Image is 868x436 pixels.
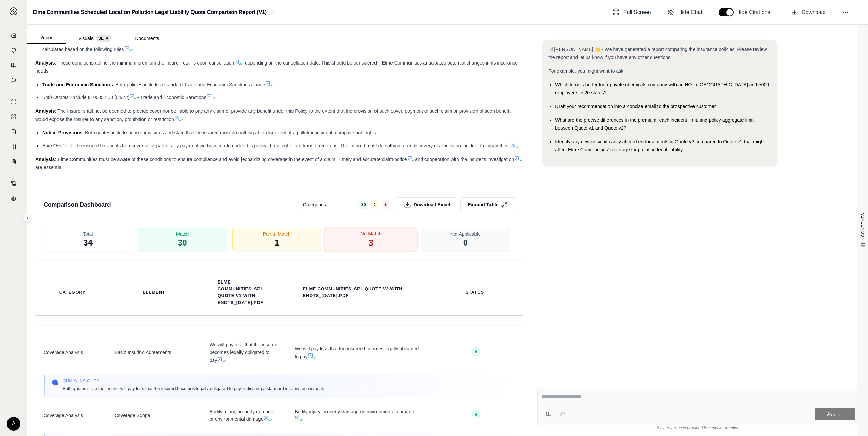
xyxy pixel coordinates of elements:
[827,411,835,417] span: Ask
[548,68,625,74] span: For example, you might want to ask:
[295,345,420,361] span: We will pay loss that the insured becomes legally obligated to pay
[7,5,20,18] button: Expand sidebar
[4,192,23,205] a: Legal Search Engine
[69,95,130,100] span: : Include IL 00052 00 (04/22)
[397,197,457,212] button: Download Excel
[472,410,480,421] button: ●
[35,157,55,162] strong: Analysis
[548,47,767,60] span: Hi [PERSON_NAME] 👋 - We have generated a report comparing the insurance policies. Please review t...
[299,198,394,212] button: Categories3013
[210,275,279,310] th: Elme Communities_SPL Quote v1 with Endts_[DATE].pdf
[474,349,478,354] span: ●
[63,378,324,384] span: Qumis INSIGHTS
[51,285,94,300] th: Category
[788,5,829,19] button: Download
[44,199,111,211] h3: Comparison Dashboard
[23,214,31,222] button: Expand sidebar
[210,341,279,364] span: We will pay loss that the insured becomes legally obligated to pay
[802,8,826,16] span: Download
[415,157,514,162] span: and cooperation with the insurer's investigation
[42,95,69,100] span: Both Quotes
[4,95,23,109] a: Single Policy
[4,140,23,153] a: Custom Report
[42,130,82,135] span: Notice Provisions
[371,201,379,209] span: 1
[263,231,291,237] span: Partial Match
[4,110,23,124] a: Policy Comparisons
[210,408,279,423] span: Bodily injury, property damage or environmental damage
[274,237,279,248] span: 1
[4,155,23,168] a: Coverage Table
[42,82,113,87] span: Trade and Economic Sanctions
[665,5,705,19] button: Hide Chat
[4,177,23,190] a: Contract Analysis
[303,201,326,208] span: Categories
[555,139,765,152] span: Identify any new or significantly altered endorsements in Quote v2 compared to Quote v1 that migh...
[815,408,855,420] button: Ask
[414,201,450,208] span: Download Excel
[361,230,382,237] span: No Match
[295,408,420,423] span: Bodily injury, property damage or environmental damage
[7,417,20,431] div: A
[463,237,468,248] span: 0
[115,412,193,419] span: Coverage Scope
[555,104,716,109] span: Draft your recommendation into a concise email to the prospective customer
[358,201,368,209] span: 30
[4,43,23,57] a: Documents Vault
[52,379,59,386] img: Qumis
[63,385,324,392] span: Both quotes state the insurer will pay loss that the insured becomes legally obligated to pay, in...
[44,412,98,419] span: Coverage Analysis
[10,7,18,16] img: Expand sidebar
[555,82,769,95] span: Which form is better for a private chemicals company with an HQ in [GEOGRAPHIC_DATA] and 5000 emp...
[736,8,774,16] span: Hide Citations
[66,33,123,44] button: Visuals
[69,143,510,148] span: : If the insured has rights to recover all or part of any payment we have made under this policy,...
[35,60,518,74] span: , depending on the cancellation date. This should be considered if Elme Communities anticipates p...
[137,95,206,100] span: - Trade and Economic Sanctions
[468,201,498,208] span: Expand Table
[860,213,866,237] span: CONTENTS
[623,8,651,16] span: Full Screen
[182,116,184,122] span: .
[369,237,373,249] span: 3
[460,197,515,212] button: Expand Table
[555,117,753,131] span: What are the precise differences in the premium, each incident limit, and policy aggregate limit ...
[4,73,23,87] a: Chat
[115,349,193,357] span: Basic Insuring Agreements
[134,285,173,300] th: Element
[472,347,480,358] button: ●
[4,58,23,72] a: Prompt Library
[44,349,98,357] span: Coverage Analysis
[55,157,407,162] span: : Elme Communities must be aware of these conditions to ensure compliance and avoid jeopardizing ...
[42,143,69,148] span: Both Quotes
[295,281,420,303] th: Elme Communities_SPL Quote v2 with Endts_[DATE].pdf
[82,130,378,135] span: : Both quotes include notice provisions and state that the insured must do nothing after discover...
[55,60,234,66] span: : These conditions define the minimum premium the insurer retains upon cancellation
[113,82,265,87] span: : Both policies include a standard Trade and Economic Sanctions clause
[83,237,93,248] span: 34
[178,237,187,248] span: 30
[273,82,274,87] span: .
[123,33,171,44] button: Documents
[27,32,66,44] button: Report
[35,108,55,114] strong: Analysis
[215,95,216,100] span: .
[4,29,23,42] a: Home
[96,35,111,42] span: BETA
[35,60,55,66] strong: Analysis
[678,8,702,16] span: Hide Chat
[83,231,93,237] span: Total
[35,165,64,170] span: are essential.
[537,425,860,431] div: *Use references provided to verify information.
[35,108,511,122] span: : The Insurer shall not be deemed to provide cover nor be liable to pay any claim or provide any ...
[450,231,481,237] span: Not Applicable
[132,47,134,52] span: .
[474,412,478,417] span: ●
[382,201,389,209] span: 3
[610,5,654,19] button: Full Screen
[4,125,23,139] a: Claim Coverage
[518,143,520,148] span: .
[33,6,267,18] h2: Elme Communities Scheduled Location Pollution Legal Liability Quote Comparison Report (V1)
[457,285,492,300] th: Status
[176,231,189,237] span: Match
